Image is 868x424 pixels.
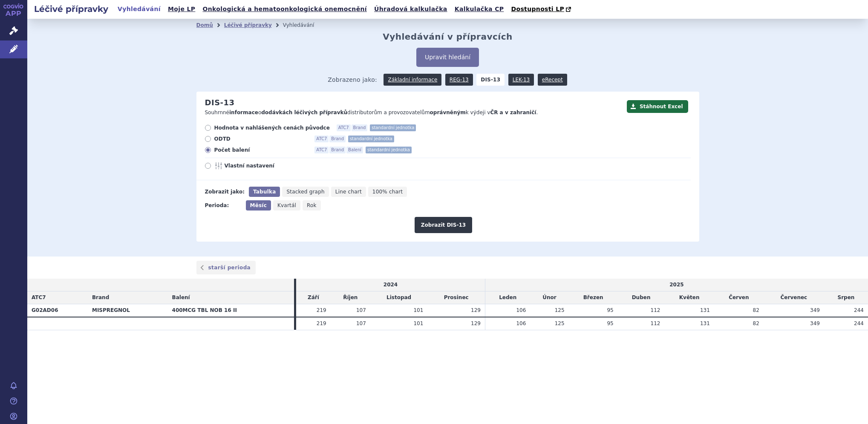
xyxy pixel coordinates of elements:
[356,307,366,313] span: 107
[168,304,294,317] th: 400MCG TBL NOB 16 II
[283,19,326,32] li: Vyhledávání
[753,320,759,326] span: 82
[314,147,329,153] span: ATC7
[485,291,530,304] td: Leden
[329,136,346,142] span: Brand
[471,307,481,313] span: 129
[810,307,820,313] span: 349
[214,124,330,131] span: Hodnota v nahlášených cenách původce
[538,74,567,86] a: eRecept
[335,189,362,195] span: Line chart
[115,3,163,15] a: Vyhledávání
[314,136,329,142] span: ATC7
[700,307,710,313] span: 131
[664,291,714,304] td: Květen
[372,3,450,15] a: Úhradová kalkulačka
[700,320,710,326] span: 131
[88,304,168,317] th: MISPREGNOL
[490,110,536,115] strong: ČR a v zahraničí
[607,320,613,326] span: 95
[413,320,423,326] span: 101
[607,307,613,313] span: 95
[430,110,466,115] strong: oprávněným
[555,307,565,313] span: 125
[508,3,575,15] a: Dostupnosti LP
[810,320,820,326] span: 349
[370,124,416,131] span: standardní jednotka
[555,320,565,326] span: 125
[824,291,868,304] td: Srpen
[317,320,326,326] span: 219
[627,100,688,113] button: Stáhnout Excel
[372,189,403,195] span: 100% chart
[92,294,109,300] span: Brand
[250,202,267,208] span: Měsíc
[286,189,324,195] span: Stacked graph
[854,320,864,326] span: 244
[413,307,423,313] span: 101
[383,32,513,42] h2: Vyhledávání v přípravcích
[346,147,363,153] span: Balení
[427,291,485,304] td: Prosinec
[307,202,317,208] span: Rok
[366,147,412,153] span: standardní jednotka
[27,304,88,317] th: G02AD06
[352,124,368,131] span: Brand
[508,74,534,86] a: LEK-13
[205,200,242,211] div: Perioda:
[337,124,351,131] span: ATC7
[485,279,868,291] td: 2025
[753,307,759,313] span: 82
[651,307,660,313] span: 112
[348,136,394,142] span: standardní jednotka
[214,136,308,142] span: ODTD
[27,3,115,15] h2: Léčivé přípravky
[261,110,347,115] strong: dodávkách léčivých přípravků
[172,294,190,300] span: Balení
[277,202,296,208] span: Kvartál
[416,48,479,67] button: Upravit hledání
[253,189,276,195] span: Tabulka
[224,22,272,28] a: Léčivé přípravky
[296,279,485,291] td: 2024
[651,320,660,326] span: 112
[764,291,824,304] td: Červenec
[384,74,441,86] a: Základní informace
[196,261,256,274] a: starší perioda
[200,3,369,15] a: Onkologická a hematoonkologická onemocnění
[516,307,526,313] span: 106
[476,74,505,86] strong: DIS-13
[205,98,235,107] h2: DIS-13
[328,74,377,86] span: Zobrazeno jako:
[569,291,618,304] td: Březen
[205,187,245,197] div: Zobrazit jako:
[511,6,564,12] span: Dostupnosti LP
[370,291,428,304] td: Listopad
[530,291,568,304] td: Únor
[165,3,198,15] a: Moje LP
[356,320,366,326] span: 107
[329,147,346,153] span: Brand
[471,320,481,326] span: 129
[415,217,472,233] button: Zobrazit DIS-13
[225,162,318,169] span: Vlastní nastavení
[214,147,308,153] span: Počet balení
[317,307,326,313] span: 219
[618,291,665,304] td: Duben
[205,109,623,116] p: Souhrnné o distributorům a provozovatelům k výdeji v .
[854,307,864,313] span: 244
[445,74,473,86] a: REG-13
[296,291,331,304] td: Září
[196,22,213,28] a: Domů
[452,3,507,15] a: Kalkulačka CP
[32,294,46,300] span: ATC7
[331,291,370,304] td: Říjen
[714,291,764,304] td: Červen
[516,320,526,326] span: 106
[229,110,258,115] strong: informace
